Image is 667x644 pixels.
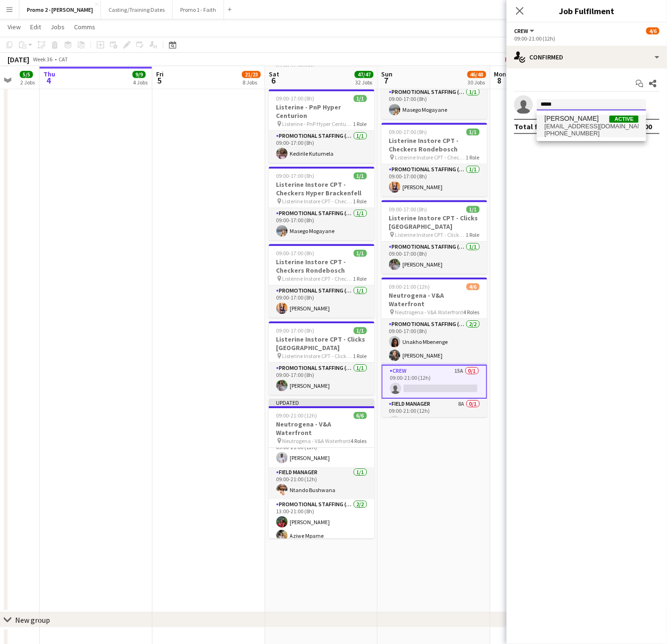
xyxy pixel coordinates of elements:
[353,198,367,205] span: 1 Role
[467,71,486,78] span: 46/48
[269,335,375,352] h3: Listerine Instore CPT - Clicks [GEOGRAPHIC_DATA]
[269,180,375,197] h3: Listerine Instore CPT - Checkers Hyper Brackenfell
[269,399,375,406] div: Updated
[283,275,353,282] span: Listerine Instore CPT - Checkers Rondebosch
[155,75,164,86] span: 5
[269,399,375,538] app-job-card: Updated09:00-21:00 (12h)6/6Neutrogena - V&A Waterfront Neutrogena - V&A Waterfront4 Roles09:00-17...
[354,95,367,102] span: 1/1
[276,412,317,419] span: 09:00-21:00 (12h)
[58,56,68,63] div: CAT
[354,250,367,257] span: 1/1
[20,79,35,86] div: 2 Jobs
[389,128,427,135] span: 09:00-17:00 (8h)
[514,27,528,34] span: Crew
[47,21,68,33] a: Jobs
[467,128,480,135] span: 1/1
[276,250,315,257] span: 09:00-17:00 (8h)
[514,27,536,34] button: Crew
[353,120,367,127] span: 1 Role
[70,21,99,33] a: Comms
[267,75,279,86] span: 6
[283,437,351,444] span: Neutrogena - V&A Waterfront
[42,75,55,86] span: 4
[353,275,367,282] span: 1 Role
[242,79,260,86] div: 8 Jobs
[467,206,480,213] span: 1/1
[8,23,21,31] span: View
[133,71,146,78] span: 9/9
[355,79,373,86] div: 32 Jobs
[395,231,466,238] span: Listerine Instore CPT - Clicks [GEOGRAPHIC_DATA]
[173,0,224,19] button: Promo 1 - Faith
[269,363,375,395] app-card-role: Promotional Staffing (Brand Ambassadors)1/109:00-17:00 (8h)[PERSON_NAME]
[355,71,374,78] span: 47/47
[269,244,375,318] app-job-card: 09:00-17:00 (8h)1/1Listerine Instore CPT - Checkers Rondebosch Listerine Instore CPT - Checkers R...
[382,164,487,196] app-card-role: Promotional Staffing (Brand Ambassadors)1/109:00-17:00 (8h)[PERSON_NAME]
[269,285,375,318] app-card-role: Promotional Staffing (Brand Ambassadors)1/109:00-17:00 (8h)[PERSON_NAME]
[389,283,430,290] span: 09:00-21:00 (12h)
[276,95,315,102] span: 09:00-17:00 (8h)
[609,116,639,123] span: Active
[494,70,507,78] span: Mon
[646,27,659,34] span: 4/6
[395,309,464,316] span: Neutrogena - V&A Waterfront
[4,21,25,33] a: View
[354,327,367,334] span: 1/1
[382,136,487,153] h3: Listerine Instore CPT - Checkers Rondebosch
[382,277,487,417] app-job-card: 09:00-21:00 (12h)4/6Neutrogena - V&A Waterfront Neutrogena - V&A Waterfront4 RolesPromotional Sta...
[276,172,315,179] span: 09:00-17:00 (8h)
[269,208,375,240] app-card-role: Promotional Staffing (Brand Ambassadors)1/109:00-17:00 (8h)Masego Mogayane
[43,70,55,78] span: Thu
[26,21,45,33] a: Edit
[354,172,367,179] span: 1/1
[395,154,466,161] span: Listerine Instore CPT - Checkers Rondebosch
[507,46,667,68] div: Confirmed
[382,123,487,196] app-job-card: 09:00-17:00 (8h)1/1Listerine Instore CPT - Checkers Rondebosch Listerine Instore CPT - Checkers R...
[354,412,367,419] span: 6/6
[353,352,367,360] span: 1 Role
[467,283,480,290] span: 4/6
[15,615,50,625] div: New group
[20,71,33,78] span: 5/5
[382,70,393,78] span: Sun
[514,122,546,131] div: Total fee
[31,56,55,63] span: Week 36
[382,87,487,119] app-card-role: Promotional Staffing (Brand Ambassadors)1/109:00-17:00 (8h)Masego Mogayane
[382,291,487,308] h3: Neutrogena - V&A Waterfront
[269,167,375,240] app-job-card: 09:00-17:00 (8h)1/1Listerine Instore CPT - Checkers Hyper Brackenfell Listerine Instore CPT - Che...
[283,352,353,360] span: Listerine Instore CPT - Clicks [GEOGRAPHIC_DATA]
[382,399,487,431] app-card-role: Field Manager8A0/109:00-21:00 (12h)
[269,321,375,395] app-job-card: 09:00-17:00 (8h)1/1Listerine Instore CPT - Clicks [GEOGRAPHIC_DATA] Listerine Instore CPT - Click...
[269,467,375,499] app-card-role: Field Manager1/109:00-21:00 (12h)Ntando Bushwana
[74,23,95,31] span: Comms
[507,5,667,17] h3: Job Fulfilment
[493,75,507,86] span: 8
[269,499,375,545] app-card-role: Promotional Staffing (Brand Ambassadors)2/213:00-21:00 (8h)[PERSON_NAME]Aziwe Mpame
[19,0,101,19] button: Promo 2 - [PERSON_NAME]
[50,23,65,31] span: Jobs
[382,242,487,274] app-card-role: Promotional Staffing (Brand Ambassadors)1/109:00-17:00 (8h)[PERSON_NAME]
[501,53,550,66] button: Fix 19 errors
[544,123,639,130] span: shaneongansie1@gmail.com
[466,231,480,238] span: 1 Role
[380,75,393,86] span: 7
[242,71,261,78] span: 21/23
[351,437,367,444] span: 4 Roles
[101,0,173,19] button: Casting/Training Dates
[464,309,480,316] span: 4 Roles
[276,327,315,334] span: 09:00-17:00 (8h)
[382,365,487,399] app-card-role: Crew15A0/109:00-21:00 (12h)
[544,115,599,123] span: Shane Ongansie
[283,120,353,127] span: Listerine - PnP Hyper Centurion
[8,55,29,64] div: [DATE]
[269,89,375,163] div: 09:00-17:00 (8h)1/1Listerine - PnP Hyper Centurion Listerine - PnP Hyper Centurion1 RolePromotion...
[382,200,487,274] div: 09:00-17:00 (8h)1/1Listerine Instore CPT - Clicks [GEOGRAPHIC_DATA] Listerine Instore CPT - Click...
[269,258,375,275] h3: Listerine Instore CPT - Checkers Rondebosch
[389,206,427,213] span: 09:00-17:00 (8h)
[544,130,639,137] span: +27744783656
[269,420,375,437] h3: Neutrogena - V&A Waterfront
